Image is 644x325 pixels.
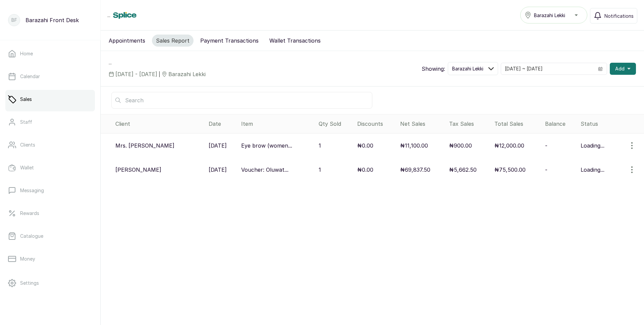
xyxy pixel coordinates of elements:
[20,256,35,262] p: Money
[590,8,637,23] button: Notifications
[319,120,352,128] div: Qty Sold
[159,71,160,78] span: |
[5,227,95,246] a: Catalogue
[400,142,428,150] p: ₦11,100.00
[105,35,149,47] button: Appointments
[20,164,34,171] p: Wallet
[5,158,95,177] a: Wallet
[615,65,625,72] span: Add
[357,166,373,174] p: ₦0.00
[265,35,325,47] button: Wallet Transactions
[448,62,498,75] button: Barazahi Lekki
[115,70,157,78] span: [DATE] - [DATE]
[520,7,587,23] button: Barazahi Lekki
[5,44,95,63] a: Home
[5,67,95,86] a: Calendar
[449,142,472,150] p: ₦900.00
[115,142,174,150] p: Mrs. [PERSON_NAME]
[5,204,95,223] a: Rewards
[20,210,39,217] p: Rewards
[449,120,489,128] div: Tax Sales
[20,73,40,80] p: Calendar
[209,142,227,150] p: [DATE]
[452,65,483,72] span: Barazahi Lekki
[20,280,39,286] p: Settings
[107,12,180,19] div: ...
[400,166,430,174] p: ₦69,837.50
[115,166,161,174] p: [PERSON_NAME]
[494,166,526,174] p: ₦75,500.00
[5,136,95,154] a: Clients
[319,166,321,174] p: 1
[494,120,539,128] div: Total Sales
[581,142,604,150] div: Loading...
[5,296,95,315] a: Support
[545,120,575,128] div: Balance
[5,90,95,109] a: Sales
[20,233,43,239] p: Catalogue
[319,142,321,150] p: 1
[196,35,263,47] button: Payment Transactions
[604,12,634,19] span: Notifications
[5,274,95,292] a: Settings
[5,181,95,200] a: Messaging
[400,120,444,128] div: Net Sales
[241,142,292,150] p: Eye brow (women...
[545,166,547,174] p: -
[20,142,35,148] p: Clients
[20,96,32,103] p: Sales
[241,166,288,174] p: Voucher: Oluwat...
[581,120,641,128] div: Status
[168,70,206,78] span: Barazahi Lekki
[152,35,194,47] button: Sales Report
[109,59,206,78] div: ...
[20,50,33,57] p: Home
[20,119,32,125] p: Staff
[111,92,372,109] input: Search
[581,166,604,174] div: Loading...
[501,63,594,74] input: Select date
[25,16,79,24] p: Barazahi Front Desk
[5,250,95,268] a: Money
[209,166,227,174] p: [DATE]
[610,63,636,75] button: Add
[545,142,547,150] p: -
[357,120,395,128] div: Discounts
[241,120,314,128] div: Item
[449,166,477,174] p: ₦5,662.50
[422,65,445,73] p: Showing:
[534,12,565,19] span: Barazahi Lekki
[5,113,95,131] a: Staff
[11,17,17,23] p: BF
[209,120,236,128] div: Date
[494,142,524,150] p: ₦12,000.00
[20,187,44,194] p: Messaging
[115,120,203,128] div: Client
[357,142,373,150] p: ₦0.00
[598,66,603,71] svg: calendar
